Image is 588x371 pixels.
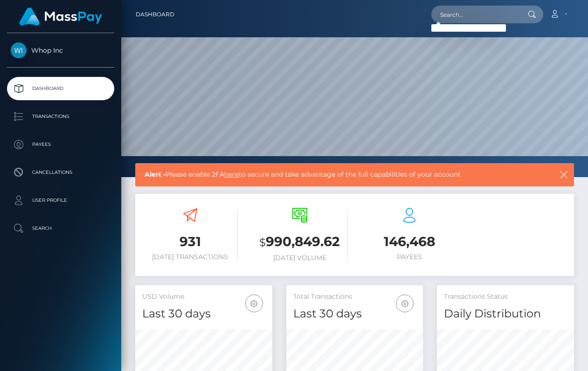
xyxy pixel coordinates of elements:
[224,170,239,179] a: here
[142,292,265,302] h5: USD Volume
[19,7,102,26] img: MassPay Logo
[431,6,519,23] input: Search...
[293,292,416,302] h5: Total Transactions
[11,82,111,96] p: Dashboard
[7,105,114,128] a: Transactions
[252,254,347,262] h6: [DATE] Volume
[136,5,174,24] a: Dashboard
[11,110,111,124] p: Transactions
[7,46,114,55] span: Whop Inc
[362,253,457,261] h6: Payees
[142,306,265,322] h4: Last 30 days
[7,189,114,212] a: User Profile
[293,306,416,322] h4: Last 30 days
[142,253,238,261] h6: [DATE] Transactions
[11,221,111,235] p: Search
[7,161,114,184] a: Cancellations
[362,233,457,251] h3: 146,468
[7,77,114,100] a: Dashboard
[145,170,166,179] b: Alert -
[11,42,27,58] img: Whop Inc
[444,306,567,322] h4: Daily Distribution
[7,133,114,156] a: Payees
[11,165,111,179] p: Cancellations
[252,233,347,252] h3: 990,849.62
[145,170,519,179] span: Please enable 2FA to secure and take advantage of the full capabilities of your account
[259,236,266,249] small: $
[11,193,111,207] p: User Profile
[444,292,567,302] h5: Transactions Status
[142,233,238,251] h3: 931
[11,137,111,151] p: Payees
[7,217,114,240] a: Search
